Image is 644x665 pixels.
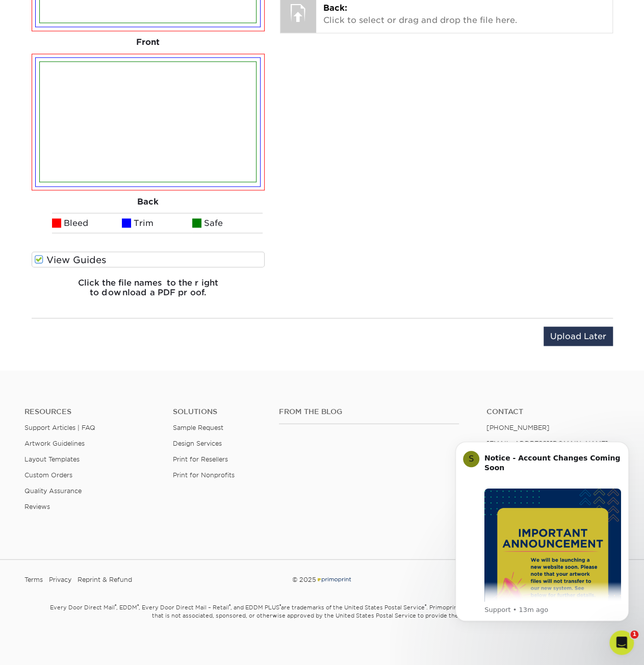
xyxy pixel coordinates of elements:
[32,277,265,305] h6: Click the file names to the right to download a PDF proof.
[173,471,235,478] a: Print for Nonprofits
[173,439,222,447] a: Design Services
[425,603,426,608] sup: ®
[24,502,50,510] a: Reviews
[32,31,265,54] div: Front
[32,251,265,267] label: View Guides
[49,572,71,587] a: Privacy
[173,423,223,431] a: Sample Request
[609,630,634,655] iframe: Intercom live chat
[78,572,132,587] a: Reprint & Refund
[323,3,347,13] span: Back:
[24,407,158,416] h4: Resources
[122,213,192,233] li: Trim
[173,455,228,463] a: Print for Resellers
[220,572,424,587] div: © 2025
[24,599,621,644] small: Every Door Direct Mail , EDDM , Every Door Direct Mail – Retail , and EDDM PLUS are trademarks of...
[24,572,43,587] a: Terms
[279,407,459,416] h4: From the Blog
[115,603,116,608] sup: ®
[52,213,122,233] li: Bleed
[486,407,620,416] a: Contact
[323,2,605,27] p: Click to select or drag and drop the file here.
[440,429,644,660] iframe: Intercom notifications message
[32,190,265,213] div: Back
[486,423,550,431] a: [PHONE_NUMBER]
[192,213,263,233] li: Safe
[24,487,82,494] a: Quality Assurance
[24,455,80,463] a: Layout Templates
[24,439,85,447] a: Artwork Guidelines
[173,407,264,416] h4: Solutions
[24,423,95,431] a: Support Articles | FAQ
[137,603,139,608] sup: ®
[544,326,613,346] input: Upload Later
[24,471,72,478] a: Custom Orders
[279,603,281,608] sup: ®
[630,630,638,638] span: 1
[316,575,352,583] img: Primoprint
[229,603,230,608] sup: ®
